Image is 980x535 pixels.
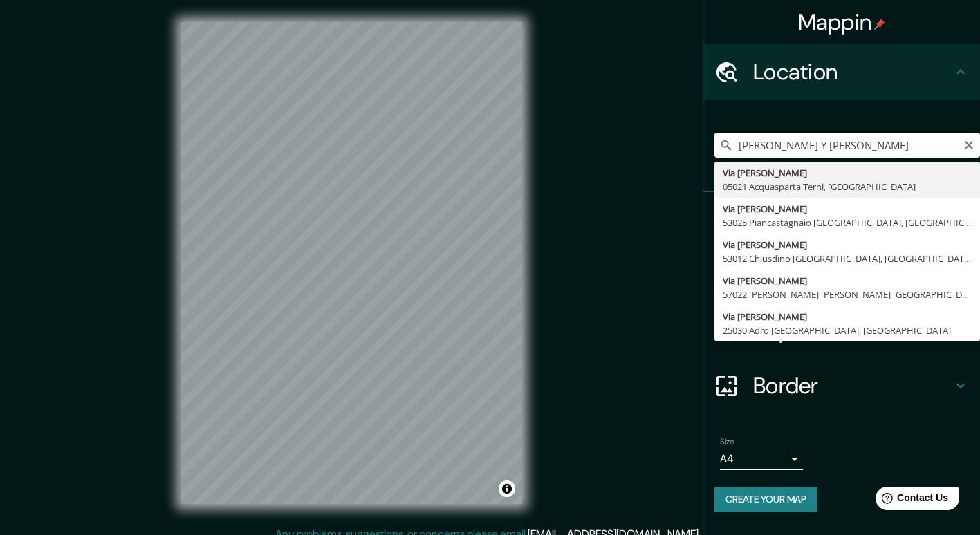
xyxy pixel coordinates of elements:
div: 53012 Chiusdino [GEOGRAPHIC_DATA], [GEOGRAPHIC_DATA] [723,252,972,265]
h4: Layout [753,317,952,344]
div: Via [PERSON_NAME] [723,310,972,323]
div: Pins [703,192,980,247]
label: Size [720,436,734,448]
div: 57022 [PERSON_NAME] [PERSON_NAME] [GEOGRAPHIC_DATA], [GEOGRAPHIC_DATA] [723,288,972,301]
div: Via [PERSON_NAME] [723,274,972,288]
iframe: Help widget launcher [857,481,965,520]
div: 05021 Acquasparta Terni, [GEOGRAPHIC_DATA] [723,180,972,194]
h4: Location [753,58,952,86]
button: Clear [963,138,974,151]
img: pin-icon.png [874,19,885,30]
div: 25030 Adro [GEOGRAPHIC_DATA], [GEOGRAPHIC_DATA] [723,323,972,337]
div: Via [PERSON_NAME] [723,202,972,216]
h4: Mappin [798,8,886,36]
div: Border [703,358,980,413]
div: 53025 Piancastagnaio [GEOGRAPHIC_DATA], [GEOGRAPHIC_DATA] [723,216,972,229]
canvas: Map [181,22,522,504]
div: Via [PERSON_NAME] [723,166,972,180]
div: Location [703,44,980,100]
div: A4 [720,448,803,470]
button: Create your map [714,487,817,512]
div: Style [703,247,980,303]
input: Pick your city or area [714,133,980,158]
button: Toggle attribution [499,480,515,497]
div: Via [PERSON_NAME] [723,238,972,252]
div: Layout [703,303,980,358]
h4: Border [753,372,952,400]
